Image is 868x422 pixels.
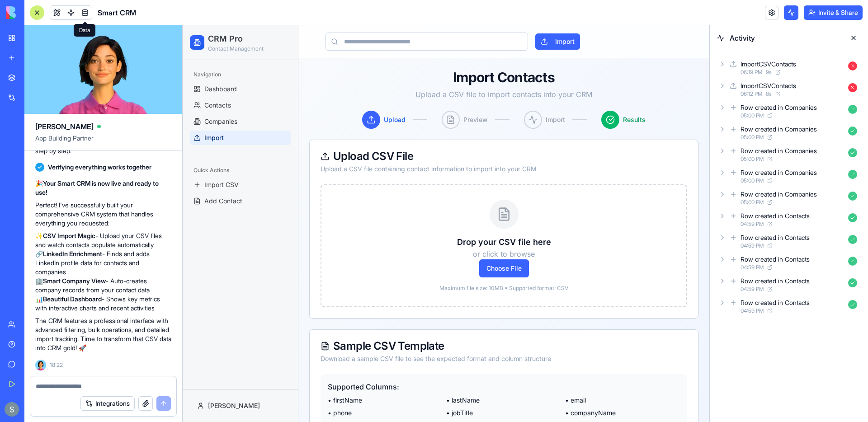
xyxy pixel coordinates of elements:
div: Row created in Contacts [741,277,810,286]
span: 05:00 PM [741,112,764,119]
div: Row created in Contacts [741,233,810,242]
h4: Supported Columns: [145,356,497,367]
span: 05:00 PM [741,199,764,206]
div: Download a sample CSV file to see the expected format and column structure [138,329,505,338]
div: Upload a CSV file containing contact information to import into your CRM [138,139,505,148]
span: 04:59 PM [741,242,764,249]
span: Companies [22,92,55,101]
span: 04:59 PM [741,220,764,228]
strong: Beautiful Dashboard [43,295,102,303]
div: ImportCSVContacts [741,81,796,90]
div: Row created in Companies [741,103,817,112]
h1: CRM Pro [25,7,81,20]
button: Integrations [80,396,135,411]
a: Import CSV [7,152,108,167]
p: ✨ - Upload your CSV files and watch contacts populate automatically 🔗 - Finds and adds LinkedIn p... [35,231,171,313]
strong: Your Smart CRM is now live and ready to use! [35,179,159,196]
p: The CRM features a professional interface with advanced filtering, bulk operations, and detailed ... [35,316,171,352]
span: Verifying everything works together [48,163,151,172]
div: Row created in Companies [741,190,817,199]
div: Row created in Companies [741,146,817,155]
div: Row created in Contacts [741,255,810,264]
h1: Import Contacts [127,44,516,60]
div: Row created in Companies [741,168,817,177]
button: Import [353,8,397,24]
span: Import CSV [22,155,56,164]
div: • companyName [382,383,497,392]
div: • status [382,396,497,405]
span: 04:59 PM [741,286,764,293]
span: 05:00 PM [741,177,764,184]
div: Navigation [7,42,108,56]
img: Ella_00000_wcx2te.png [35,360,46,370]
div: • firstName [145,370,260,380]
span: 04:59 PM [741,307,764,314]
a: Companies [7,89,108,103]
span: Dashboard [22,59,54,68]
span: Add Contact [22,171,60,180]
div: ImportCSVContacts [741,60,796,69]
strong: CSV Import Magic [43,232,95,239]
div: • country [264,396,378,405]
span: Import [363,90,382,99]
span: 05:00 PM [741,155,764,163]
a: Dashboard [7,56,108,71]
p: or click to browse [153,223,489,234]
strong: LinkedIn Enrichment [43,250,102,258]
button: [PERSON_NAME] [7,371,108,389]
p: Contact Management [25,20,81,27]
p: 🎉 [35,179,171,197]
span: 8 s [766,90,772,98]
p: Upload a CSV file to import contacts into your CRM [127,64,516,75]
span: Activity [730,33,841,43]
div: Sample CSV Template [138,315,505,326]
div: Quick Actions [7,138,108,152]
span: Import [22,108,41,117]
div: Row created in Companies [741,125,817,134]
div: Maximum file size: 10MB • Supported format: CSV [153,259,489,267]
a: Add Contact [7,169,108,183]
strong: Smart Company View [43,277,106,285]
div: • jobTitle [264,383,378,392]
span: Contacts [22,75,48,84]
span: 18:22 [50,361,63,369]
h3: Drop your CSV file here [153,211,489,223]
span: App Building Partner [35,134,171,150]
a: Contacts [7,73,108,87]
span: Results [440,90,463,99]
img: ACg8ocKnDTHbS00rqwWSHQfXf8ia04QnQtz5EDX_Ef5UNrjqV-k=s96-c [5,402,19,417]
span: Choose File [297,234,346,252]
span: Preview [281,90,305,99]
span: 06:12 PM [741,90,762,98]
span: [PERSON_NAME] [35,121,94,132]
p: Perfect! I've successfully built your comprehensive CRM system that handles everything you reques... [35,201,171,228]
div: Row created in Contacts [741,298,810,307]
div: Data [74,24,95,37]
span: 05:00 PM [741,134,764,141]
a: Import [7,105,108,120]
span: [PERSON_NAME] [25,376,77,385]
span: Upload [201,90,223,99]
span: Smart CRM [98,7,136,18]
div: Row created in Contacts [741,211,810,220]
span: 06:19 PM [741,69,762,76]
div: • phone [145,383,260,392]
div: • city [145,396,260,405]
div: Upload CSV File [138,126,505,136]
div: • email [382,370,497,380]
div: • lastName [264,370,378,380]
span: 04:59 PM [741,264,764,271]
button: Invite & Share [804,5,863,20]
img: logo [6,6,62,19]
span: 9 s [766,69,772,76]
